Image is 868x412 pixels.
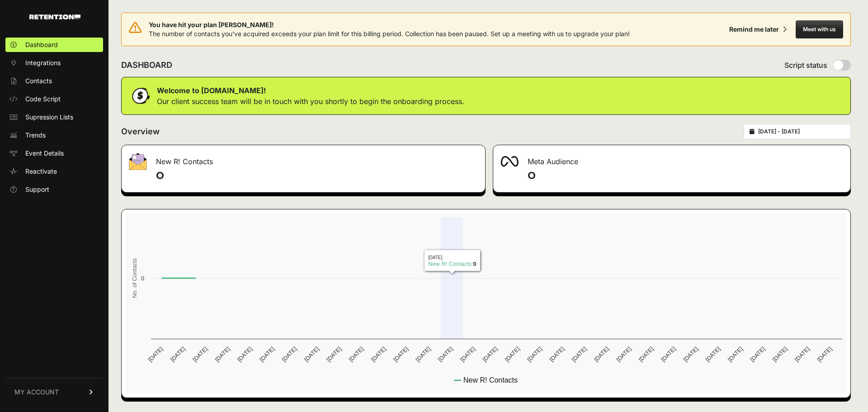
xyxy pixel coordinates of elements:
[258,346,276,363] text: [DATE]
[493,145,850,172] div: Meta Audience
[25,131,46,140] span: Trends
[771,346,789,363] text: [DATE]
[5,110,103,124] a: Supression Lists
[437,346,454,363] text: [DATE]
[414,346,432,363] text: [DATE]
[726,21,790,38] button: Remind me later
[25,40,58,49] span: Dashboard
[571,346,588,363] text: [DATE]
[157,96,464,107] p: Our client success team will be in touch with you shortly to begin the onboarding process.
[169,346,187,363] text: [DATE]
[5,164,103,179] a: Reactivate
[29,14,80,19] img: Retention.com
[528,169,843,183] h4: 0
[704,346,722,363] text: [DATE]
[526,346,543,363] text: [DATE]
[303,346,321,363] text: [DATE]
[347,346,365,363] text: [DATE]
[122,145,485,172] div: New R! Contacts
[637,346,655,363] text: [DATE]
[370,346,387,363] text: [DATE]
[157,86,266,95] strong: Welcome to [DOMAIN_NAME]!
[14,388,59,397] span: MY ACCOUNT
[149,30,630,38] span: The number of contacts you've acquired exceeds your plan limit for this billing period. Collectio...
[481,346,499,363] text: [DATE]
[660,346,677,363] text: [DATE]
[796,20,843,38] button: Meet with us
[191,346,209,363] text: [DATE]
[149,20,630,29] span: You have hit your plan [PERSON_NAME]!
[141,275,144,282] text: 0
[147,346,165,363] text: [DATE]
[213,346,231,363] text: [DATE]
[25,167,57,176] span: Reactivate
[463,376,518,384] text: New R! Contacts
[5,378,103,406] a: MY ACCOUNT
[729,25,779,34] div: Remind me later
[5,182,103,197] a: Support
[129,85,151,107] img: dollar-coin-05c43ed7efb7bc0c12610022525b4bbbb207c7efeef5aecc26f025e68dcafac9.png
[131,258,138,298] text: No. of Contacts
[129,153,147,170] img: fa-envelope-19ae18322b30453b285274b1b8af3d052b27d846a4fbe8435d1a52b978f639a2.png
[548,346,566,363] text: [DATE]
[5,74,103,88] a: Contacts
[25,95,61,104] span: Code Script
[682,346,699,363] text: [DATE]
[500,156,519,167] img: fa-meta-2f981b61bb99beabf952f7030308934f19ce035c18b003e963880cc3fabeebb7.png
[793,346,811,363] text: [DATE]
[25,58,61,67] span: Integrations
[5,56,103,70] a: Integrations
[156,169,478,183] h4: 0
[5,38,103,52] a: Dashboard
[121,125,160,138] h2: Overview
[25,113,73,122] span: Supression Lists
[25,185,49,194] span: Support
[121,59,172,71] h2: DASHBOARD
[816,346,833,363] text: [DATE]
[593,346,610,363] text: [DATE]
[726,346,744,363] text: [DATE]
[749,346,766,363] text: [DATE]
[325,346,343,363] text: [DATE]
[5,146,103,161] a: Event Details
[459,346,476,363] text: [DATE]
[5,128,103,142] a: Trends
[236,346,254,363] text: [DATE]
[504,346,521,363] text: [DATE]
[5,92,103,106] a: Code Script
[784,60,827,71] span: Script status
[392,346,410,363] text: [DATE]
[25,76,52,85] span: Contacts
[615,346,632,363] text: [DATE]
[280,346,298,363] text: [DATE]
[25,149,64,158] span: Event Details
